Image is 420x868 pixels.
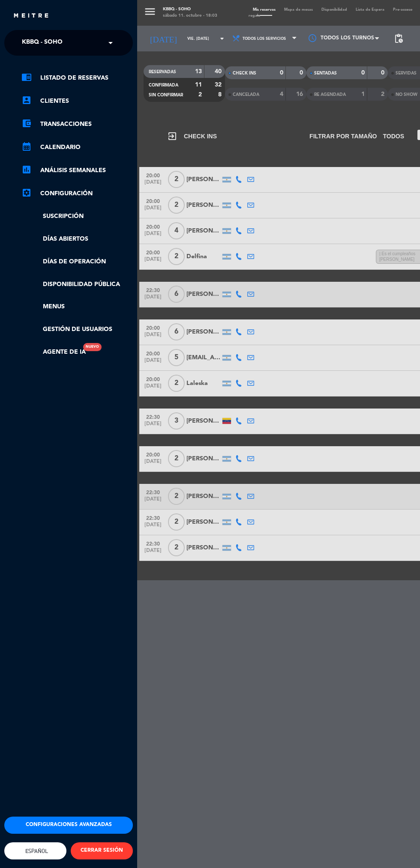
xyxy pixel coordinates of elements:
[21,347,86,357] a: Agente de IANuevo
[21,257,133,267] a: Días de Operación
[13,13,49,19] img: MEITRE
[71,842,133,859] button: CERRAR SESIÓN
[21,73,133,83] a: chrome_reader_modeListado de Reservas
[21,96,133,106] a: account_boxClientes
[21,165,133,176] a: assessmentANÁLISIS SEMANALES
[21,188,133,199] a: Configuración
[21,72,32,82] i: chrome_reader_mode
[21,141,32,152] i: calendar_month
[21,118,32,128] i: account_balance_wallet
[21,280,133,289] a: Disponibilidad pública
[21,212,133,221] a: Suscripción
[21,234,133,244] a: Días abiertos
[23,848,48,854] span: Español
[21,302,133,312] a: Menus
[22,34,63,52] span: Kbbq - Soho
[21,142,133,152] a: calendar_monthCalendario
[83,343,102,351] div: Nuevo
[4,817,133,834] button: Configuraciones avanzadas
[21,119,133,129] a: account_balance_walletTransacciones
[21,325,133,334] a: Gestión de usuarios
[21,164,32,175] i: assessment
[21,188,32,198] i: settings_applications
[21,95,32,105] i: account_box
